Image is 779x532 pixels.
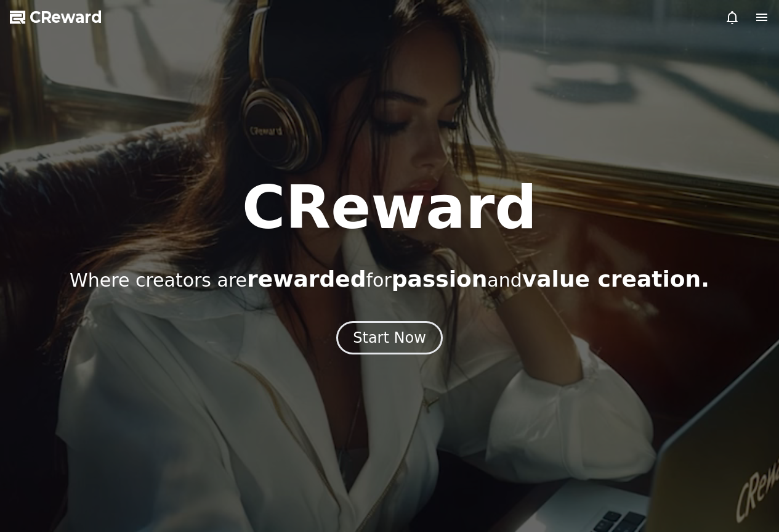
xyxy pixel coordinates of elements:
[336,321,443,354] button: Start Now
[392,266,488,292] span: passion
[242,178,537,237] h1: CReward
[70,267,709,292] p: Where creators are for and
[522,266,709,292] span: value creation.
[10,7,102,27] a: CReward
[336,334,443,345] a: Start Now
[30,7,102,27] span: CReward
[247,266,366,292] span: rewarded
[353,328,426,348] div: Start Now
